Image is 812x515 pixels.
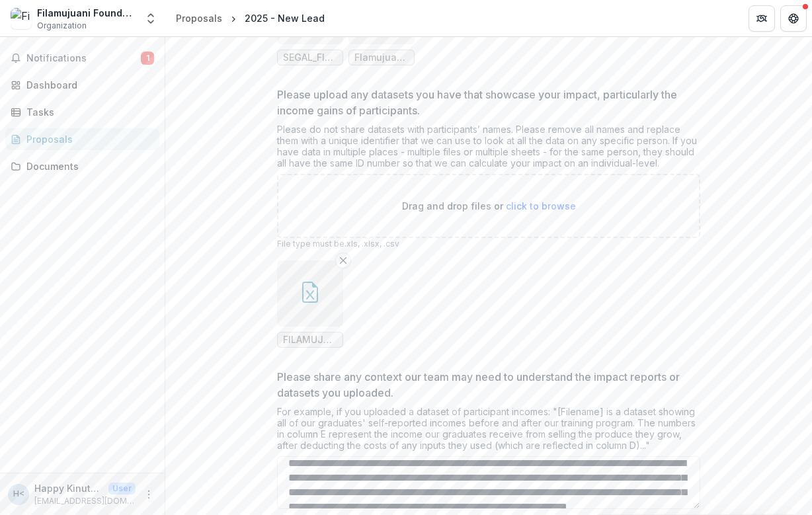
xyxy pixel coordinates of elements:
[26,53,141,64] span: Notifications
[5,128,159,150] a: Proposals
[277,369,692,401] p: Please share any context our team may need to understand the impact reports or datasets you uploa...
[171,9,227,28] a: Proposals
[26,78,149,92] div: Dashboard
[277,406,700,456] div: For example, if you uploaded a dataset of participant incomes: "[Filename] is a dataset showing a...
[37,20,87,32] span: Organization
[5,101,159,123] a: Tasks
[26,132,149,146] div: Proposals
[283,335,337,346] span: FILAMUJUANI ALUMNI INCOME DATA.xlsx
[26,105,149,119] div: Tasks
[141,487,157,502] button: More
[142,5,160,32] button: Open entity switcher
[141,52,154,65] span: 1
[277,238,700,250] p: File type must be .xls, .xlsx, .csv
[13,490,24,498] div: Happy Kinuthia <happy@filamujuani.org>
[245,11,325,25] div: 2025 - New Lead
[780,5,807,32] button: Get Help
[283,52,337,63] span: SEGAL_FILAMUJUANI_M&E_REPORT_JULY_2025-2.pdf
[277,87,692,118] p: Please upload any datasets you have that showcase your impact, particularly the income gains of p...
[354,52,409,63] span: Flamujuani Foundation Q1 report 2025.docx.pdf
[11,8,32,29] img: Filamujuani Foundation
[5,155,159,177] a: Documents
[37,6,136,20] div: Filamujuani Foundation
[176,11,222,25] div: Proposals
[34,495,136,507] p: [EMAIL_ADDRESS][DOMAIN_NAME]
[506,200,576,212] span: click to browse
[26,159,149,173] div: Documents
[335,253,351,268] button: Remove File
[171,9,330,28] nav: breadcrumb
[108,483,136,495] p: User
[402,199,576,213] p: Drag and drop files or
[5,74,159,96] a: Dashboard
[277,124,700,174] div: Please do not share datasets with participants’ names. Please remove all names and replace them w...
[34,481,103,495] p: Happy Kinuthia <[EMAIL_ADDRESS][DOMAIN_NAME]>
[5,48,159,69] button: Notifications1
[277,260,343,348] div: Remove FileFILAMUJUANI ALUMNI INCOME DATA.xlsx
[749,5,775,32] button: Partners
